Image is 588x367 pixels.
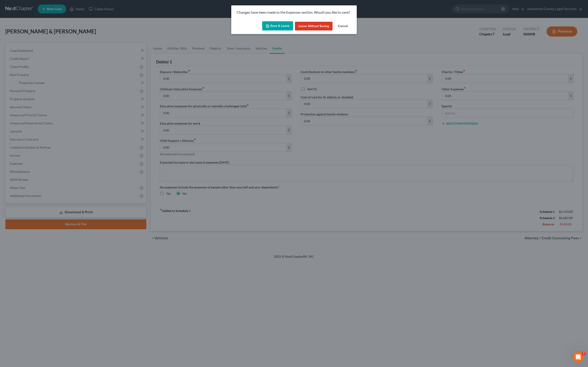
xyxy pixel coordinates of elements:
button: Leave without Saving [295,22,333,31]
span: 2 [582,352,586,355]
iframe: Intercom live chat [573,352,584,363]
button: Save & Leave [262,21,293,31]
p: Changes have been made to the Expenses section. Would you like to save? [237,10,351,15]
button: Cancel [334,22,351,31]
